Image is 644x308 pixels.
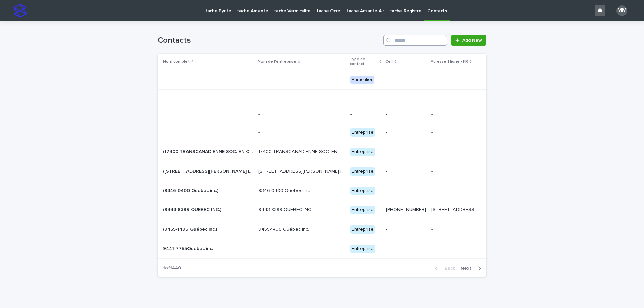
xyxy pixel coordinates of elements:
tr: ([STREET_ADDRESS][PERSON_NAME] inc. )([STREET_ADDRESS][PERSON_NAME] inc. ) [STREET_ADDRESS][PERSO... [158,162,486,181]
button: Next [458,265,486,271]
p: - [258,245,261,252]
p: 9455-1496 Québec inc. [258,225,310,232]
p: - [258,110,261,117]
p: - [431,94,434,101]
tr: -- Particulier-- -- [158,70,486,89]
span: Next [461,266,475,271]
tr: (17400 TRANSCANADIENNE SOC. EN COMMANDITE)(17400 TRANSCANADIENNE SOC. EN COMMANDITE) 17400 TRANSC... [158,142,486,162]
div: Entreprise [350,167,375,176]
div: Entreprise [350,245,375,253]
p: Type de contact [350,56,378,68]
p: - [431,225,434,232]
p: - [258,76,261,83]
p: - [431,187,434,194]
img: stacker-logo-s-only.png [13,4,27,17]
p: (9443-8389 QUEBEC INC.) [163,206,223,213]
tr: (9455-1496 Québec inc.)(9455-1496 Québec inc.) 9455-1496 Québec inc.9455-1496 Québec inc. Entrepr... [158,220,486,239]
div: Entreprise [350,148,375,156]
p: - [386,225,389,232]
p: - [431,148,434,155]
tr: (9443-8389 QUEBEC INC.)(9443-8389 QUEBEC INC.) 9443-8389 QUEBEC INC.9443-8389 QUEBEC INC. Entrepr... [158,200,486,220]
tr: (9346-0400 Québec inc.)(9346-0400 Québec inc.) 9346-0400 Québec inc.9346-0400 Québec inc. Entrepr... [158,181,486,200]
input: Search [383,35,447,46]
div: Entreprise [350,225,375,234]
p: - [350,95,381,101]
p: 285, rue de Springfield, Longueuil [431,206,477,213]
tr: -- --- -- [158,89,486,106]
p: (9346-0400 Québec inc.) [163,187,220,194]
p: - [431,128,434,135]
a: Add New [451,35,486,46]
p: - [431,167,434,174]
p: - [386,245,389,252]
h1: Contacts [158,36,381,45]
p: Adresse 1 ligne - FR [431,58,468,65]
p: 17400 TRANSCANADIENNE SOC. EN COMMANDITE [258,148,346,155]
p: 9441-7755Québec inc. [163,245,214,252]
div: MM [616,5,627,16]
p: (514) 806-9807 [386,206,427,213]
p: 9346-0400 Québec inc. [258,187,312,194]
div: Entreprise [350,128,375,137]
p: - [431,110,434,117]
p: Nom de l'entreprise [258,58,296,65]
p: Cell [385,58,393,65]
p: - [258,128,261,135]
p: 1 of 1440 [158,260,186,276]
p: (9455-1496 Québec inc.) [163,225,218,232]
tr: 9441-7755Québec inc.9441-7755Québec inc. -- Entreprise-- -- [158,239,486,258]
p: - [386,76,389,83]
button: Back [430,265,458,271]
tr: -- --- -- [158,106,486,123]
p: Nom complet [163,58,190,65]
p: - [431,76,434,83]
tr: -- Entreprise-- -- [158,123,486,142]
span: Add New [462,38,482,43]
p: - [386,110,389,117]
div: Entreprise [350,206,375,214]
p: - [386,128,389,135]
p: ([STREET_ADDRESS][PERSON_NAME] inc. ) [163,167,254,174]
p: - [386,94,389,101]
p: - [386,167,389,174]
p: - [350,112,381,117]
p: - [431,245,434,252]
p: (17400 TRANSCANADIENNE SOC. EN COMMANDITE) [163,148,254,155]
div: Particulier [350,76,374,84]
span: Back [441,266,455,271]
p: - [386,187,389,194]
p: [STREET_ADDRESS][PERSON_NAME] inc. [258,167,346,174]
p: - [386,148,389,155]
div: Entreprise [350,187,375,195]
p: 9443-8389 QUEBEC INC. [258,206,314,213]
p: - [258,94,261,101]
